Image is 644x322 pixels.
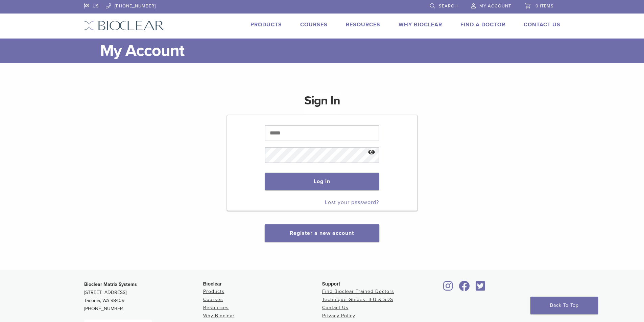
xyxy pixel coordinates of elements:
a: Courses [300,21,328,28]
a: Contact Us [322,305,349,311]
span: Bioclear [203,281,222,287]
a: Why Bioclear [399,21,442,28]
a: Products [251,21,282,28]
a: Why Bioclear [203,313,235,319]
a: Contact Us [524,21,560,28]
img: Bioclear [84,21,164,30]
a: Back To Top [530,297,598,314]
span: Search [439,3,458,9]
strong: Bioclear Matrix Systems [84,281,137,287]
a: Register a new account [290,230,354,237]
a: Find A Doctor [460,21,505,28]
span: Support [322,281,340,287]
a: Privacy Policy [322,313,355,319]
a: Resources [346,21,380,28]
a: Bioclear [441,285,455,292]
button: Show password [364,144,379,161]
a: Technique Guides, IFU & SDS [322,297,393,302]
a: Bioclear [474,285,488,292]
h1: My Account [100,39,560,63]
button: Log in [265,173,379,190]
a: Lost your password? [325,199,379,206]
a: Resources [203,305,229,311]
a: Products [203,289,224,294]
a: Bioclear [457,285,472,292]
h1: Sign In [304,93,340,114]
a: Courses [203,297,223,302]
a: Find Bioclear Trained Doctors [322,289,394,294]
span: 0 items [535,3,554,9]
span: My Account [479,3,511,9]
button: Register a new account [265,224,379,242]
p: [STREET_ADDRESS] Tacoma, WA 98409 [PHONE_NUMBER] [84,280,203,313]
